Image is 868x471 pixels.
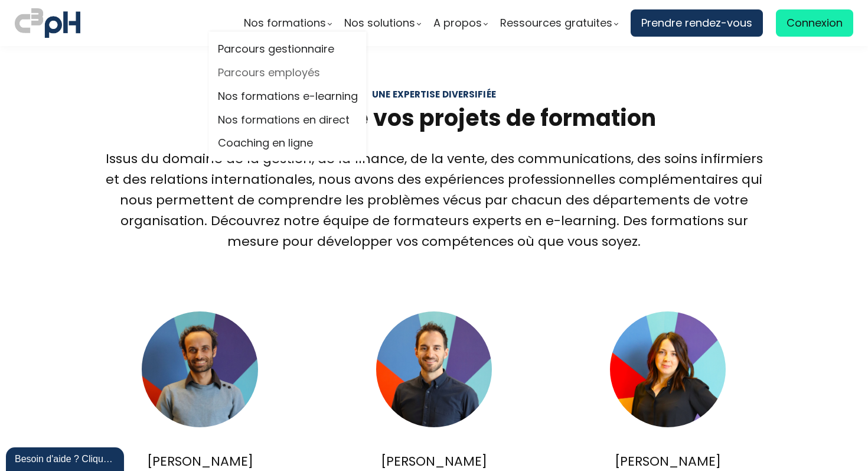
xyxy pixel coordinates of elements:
img: logo C3PH [15,6,80,40]
span: Prendre rendez-vous [641,14,752,32]
div: Issus du domaine de la gestion, de la finance, de la vente, des communications, des soins infirmi... [103,148,765,252]
span: A propos [433,14,482,32]
a: Parcours employés [218,64,358,82]
span: Connexion [787,14,843,32]
a: Prendre rendez-vous [631,9,763,37]
iframe: chat widget [6,445,126,471]
a: Coaching en ligne [218,135,358,152]
span: Ressources gratuites [500,14,612,32]
a: Nos formations e-learning [218,87,358,105]
a: Nos formations en direct [218,111,358,129]
h2: Au service de vos projets de formation [103,103,765,133]
a: Parcours gestionnaire [218,41,358,59]
span: Nos solutions [344,14,415,32]
a: Connexion [776,9,853,37]
div: Une expertise diversifiée [103,87,765,101]
span: Nos formations [244,14,326,32]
